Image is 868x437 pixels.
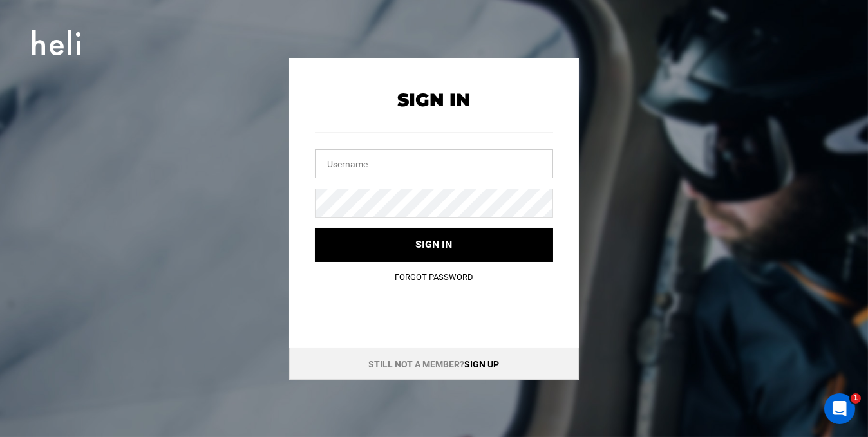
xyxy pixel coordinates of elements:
iframe: Intercom live chat [824,393,855,424]
div: Still not a member? [289,348,579,380]
h2: Sign In [315,90,553,110]
span: 1 [851,393,861,404]
a: Sign up [465,359,500,369]
button: Sign in [315,228,553,262]
input: Username [315,149,553,178]
a: Forgot Password [395,272,473,282]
